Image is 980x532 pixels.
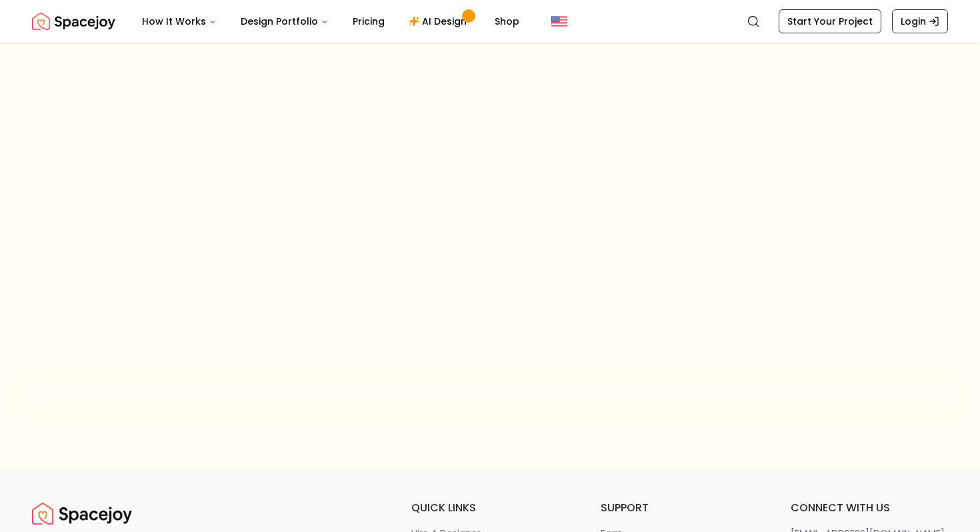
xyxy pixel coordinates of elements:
[342,8,395,35] a: Pricing
[779,9,881,33] a: Start Your Project
[32,8,115,35] img: Spacejoy Logo
[32,500,132,527] img: Spacejoy Logo
[230,8,339,35] button: Design Portfolio
[411,500,569,516] h6: quick links
[791,500,948,516] h6: connect with us
[601,500,758,516] h6: support
[32,500,132,527] a: Spacejoy
[131,8,530,35] nav: Main
[32,8,115,35] a: Spacejoy
[484,8,530,35] a: Shop
[551,13,567,29] img: United States
[131,8,227,35] button: How It Works
[892,9,948,33] a: Login
[398,8,481,35] a: AI Design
